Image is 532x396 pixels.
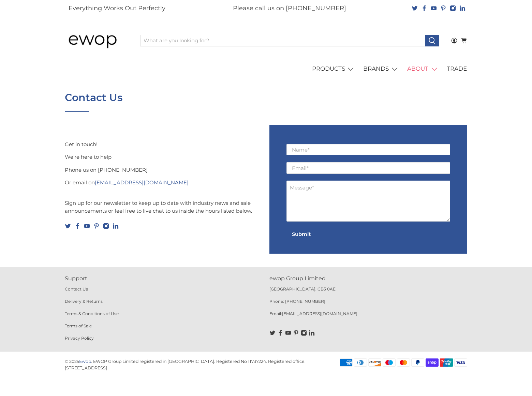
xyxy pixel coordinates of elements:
[61,59,471,79] nav: main navigation
[65,166,263,174] p: Phone us on [PHONE_NUMBER]
[65,179,263,187] p: Or email on
[95,179,189,186] a: [EMAIL_ADDRESS][DOMAIN_NAME]
[233,4,346,13] p: Please call us on [PHONE_NUMBER]
[286,162,450,174] input: Email*
[69,4,165,13] p: Everything Works Out Perfectly
[282,311,357,316] a: [EMAIL_ADDRESS][DOMAIN_NAME]
[286,228,316,240] button: Submit
[65,311,119,316] a: Terms & Conditions of Use
[65,274,263,283] p: Support
[65,359,306,370] p: EWOP Group Limited registered in [GEOGRAPHIC_DATA]. Registered No 11737224. Registered office: [S...
[269,311,467,323] p: Email:
[65,336,94,341] a: Privacy Policy
[140,35,425,46] input: What are you looking for?
[65,92,122,103] h1: Contact Us
[269,274,467,283] p: ewop Group Limited
[269,286,467,298] p: [GEOGRAPHIC_DATA], CB3 0AE
[403,59,443,79] a: ABOUT
[65,323,92,328] a: Terms of Sale
[79,359,91,364] a: Ewop
[308,59,359,79] a: PRODUCTS
[65,153,263,161] p: We're here to help
[286,144,450,156] input: Name*
[359,59,403,79] a: BRANDS
[65,359,92,364] p: © 2025 .
[65,286,88,292] a: Contact Us
[65,125,263,148] p: Get in touch!
[65,192,263,215] p: Sign up for our newsletter to keep up to date with industry news and sale announcements or feel f...
[443,59,471,79] a: TRADE
[269,298,467,311] p: Phone: [PHONE_NUMBER]
[65,299,103,304] a: Delivery & Returns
